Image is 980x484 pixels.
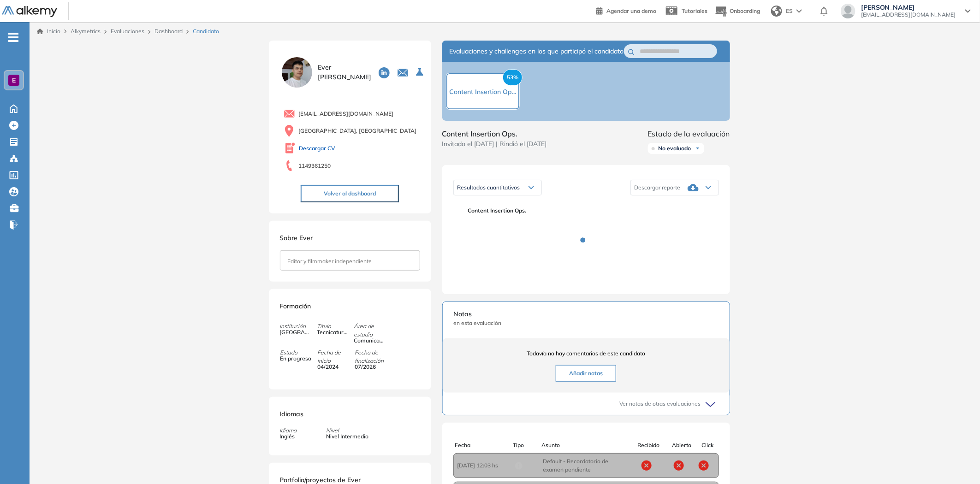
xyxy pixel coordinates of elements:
[2,6,57,18] img: Logo
[280,426,297,435] span: Idioma
[730,7,760,14] span: Onboarding
[596,5,656,16] a: Agendar una demo
[412,64,429,81] button: Seleccione la evaluación activa
[299,110,394,118] span: [EMAIL_ADDRESS][DOMAIN_NAME]
[298,162,331,170] span: 1149361250
[697,441,719,449] div: Click
[299,144,336,153] a: Descargar CV
[193,27,219,35] span: Candidato
[635,184,681,191] span: Descargar reporte
[503,69,523,86] span: 53%
[318,63,371,82] span: Ever [PERSON_NAME]
[317,348,354,365] span: Fecha de inicio
[786,7,793,15] span: ES
[317,363,349,371] span: 04/2024
[301,185,399,202] button: Volver al dashboard
[37,27,60,35] a: Inicio
[327,432,369,441] span: Nivel Intermedio
[556,365,616,382] button: Añadir notas
[154,28,183,35] a: Dashboard
[280,234,313,242] span: Sobre Ever
[280,476,361,484] span: Portfolio/proyectos de Ever
[280,348,317,357] span: Estado
[771,6,782,17] img: world
[71,28,101,35] span: Alkymetrics
[280,432,297,441] span: Inglés
[317,328,348,336] span: Tecnicatura en Artes Audiovisuales
[682,7,707,14] span: Tutoriales
[715,1,760,21] button: Onboarding
[355,348,392,365] span: Fecha de finalización
[442,139,547,149] span: Invitado el [DATE] | Rindió el [DATE]
[442,128,547,139] span: Content Insertion Ops.
[861,11,956,18] span: [EMAIL_ADDRESS][DOMAIN_NAME]
[355,363,386,371] span: 07/2026
[317,322,354,331] span: Título
[457,184,520,191] span: Resultados cuantitativos
[606,7,656,14] span: Agendar una demo
[12,77,16,84] span: E
[648,128,730,139] span: Estado de la evaluación
[280,302,311,310] span: Formación
[630,441,667,449] div: Recibido
[111,28,144,35] a: Evaluaciones
[659,145,691,152] span: No evaluado
[513,441,542,449] div: Tipo
[454,319,719,327] span: en esta evaluación
[280,328,311,336] span: [GEOGRAPHIC_DATA]
[457,461,515,470] span: [DATE] 12:03 hs
[796,9,802,13] img: arrow
[861,4,956,11] span: [PERSON_NAME]
[327,426,369,435] span: Nivel
[543,457,629,474] span: Default - Recordatorio de examen pendiente
[354,322,391,339] span: Área de estudio
[449,88,516,96] span: Content Insertion Op...
[8,36,18,38] i: -
[667,441,697,449] div: Abierto
[280,410,304,418] span: Idiomas
[280,322,317,331] span: Institución
[620,400,701,408] span: Ver notas de otras evaluaciones
[541,441,628,449] div: Asunto
[299,127,417,135] span: [GEOGRAPHIC_DATA], [GEOGRAPHIC_DATA]
[455,441,513,449] div: Fecha
[695,146,701,151] img: Ícono de flecha
[288,258,372,265] span: Editor y filmmaker independiente
[280,354,311,363] span: En progreso
[454,309,719,319] span: Notas
[468,207,712,215] span: Content Insertion Ops.
[280,55,314,89] img: PROFILE_MENU_LOGO_USER
[354,336,385,345] span: Comunicaciones
[454,349,719,358] span: Todavía no hay comentarios de este candidato
[450,47,624,56] span: Evaluaciones y challenges en los que participó el candidato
